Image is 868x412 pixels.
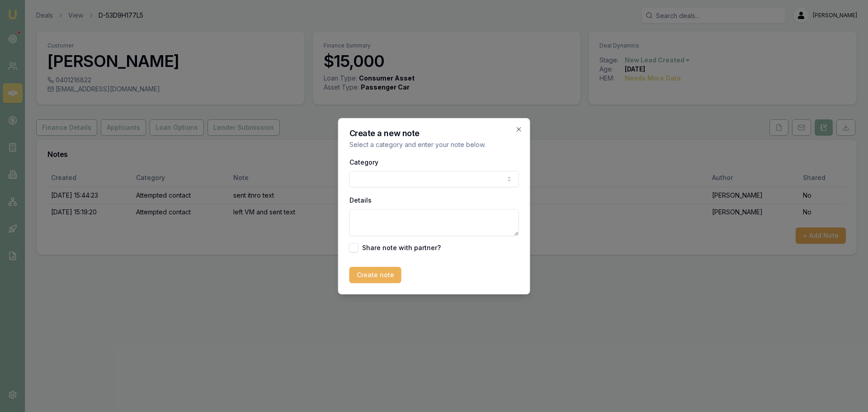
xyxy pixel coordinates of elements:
label: Category [349,158,378,166]
h2: Create a new note [349,129,519,137]
label: Details [349,196,372,204]
p: Select a category and enter your note below. [349,140,519,149]
button: Create note [349,267,401,283]
label: Share note with partner? [362,245,441,251]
